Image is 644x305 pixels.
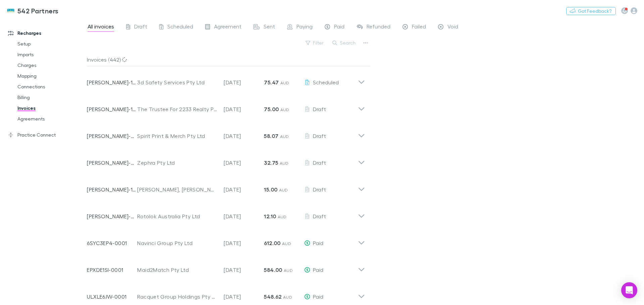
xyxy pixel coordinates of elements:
[11,71,91,81] a: Mapping
[3,3,63,19] a: 542 Partners
[302,39,328,47] button: Filter
[82,200,370,227] div: [PERSON_NAME]-0282Rotolok Australia Pty Ltd[DATE]12.10 AUDDraft
[313,293,323,300] span: Paid
[11,113,91,124] a: Agreements
[280,80,289,85] span: AUD
[1,130,91,140] a: Practice Connect
[137,159,217,167] div: Zephra Pty Ltd
[87,159,137,167] p: [PERSON_NAME]-0438
[313,186,326,193] span: Draft
[264,106,279,112] strong: 75.00
[264,79,279,86] strong: 75.47
[224,212,264,220] p: [DATE]
[11,39,91,49] a: Setup
[87,239,137,247] p: 6SYC3EP4-0001
[82,66,370,93] div: [PERSON_NAME]-11173d Safety Services Pty Ltd[DATE]75.47 AUDScheduled
[264,240,280,246] strong: 612.00
[297,23,313,32] span: Paying
[134,23,147,32] span: Draft
[313,213,326,219] span: Draft
[280,134,289,139] span: AUD
[87,185,137,194] p: [PERSON_NAME]-1008
[87,293,137,301] p: ULXLE6JW-0001
[280,107,289,112] span: AUD
[11,103,91,113] a: Invoices
[329,39,360,47] button: Search
[224,105,264,113] p: [DATE]
[82,120,370,147] div: [PERSON_NAME]-0905Spirit Print & Merch Pty Ltd[DATE]58.07 AUDDraft
[264,266,282,273] strong: 584.00
[224,293,264,301] p: [DATE]
[137,185,217,194] div: [PERSON_NAME], [PERSON_NAME]
[264,293,281,300] strong: 548.62
[224,78,264,86] p: [DATE]
[280,161,289,166] span: AUD
[367,23,390,32] span: Refunded
[137,239,217,247] div: Navinci Group Pty Ltd
[87,132,137,140] p: [PERSON_NAME]-0905
[313,159,326,166] span: Draft
[264,186,277,193] strong: 15.00
[7,7,15,15] img: 542 Partners's Logo
[82,227,370,254] div: 6SYC3EP4-0001Navinci Group Pty Ltd[DATE]612.00 AUDPaid
[621,282,637,298] div: Open Intercom Messenger
[87,105,137,113] p: [PERSON_NAME]-1114
[334,23,344,32] span: Paid
[137,212,217,220] div: Rotolok Australia Pty Ltd
[1,28,91,39] a: Recharges
[264,133,278,139] strong: 58.07
[11,49,91,60] a: Imports
[313,106,326,112] span: Draft
[82,93,370,120] div: [PERSON_NAME]-1114The Trustee For 2233 Realty Property Management Unit Trust[DATE]75.00 AUDDraft
[87,78,137,86] p: [PERSON_NAME]-1117
[224,159,264,167] p: [DATE]
[11,81,91,92] a: Connections
[447,23,458,32] span: Void
[137,132,217,140] div: Spirit Print & Merch Pty Ltd
[313,133,326,139] span: Draft
[137,266,217,274] div: Maid2Match Pty Ltd
[82,254,370,281] div: EPXDE1SI-0001Maid2Match Pty Ltd[DATE]584.00 AUDPaid
[282,241,291,246] span: AUD
[87,212,137,220] p: [PERSON_NAME]-0282
[214,23,241,32] span: Agreement
[87,266,137,274] p: EPXDE1SI-0001
[284,268,293,273] span: AUD
[88,23,114,32] span: All invoices
[224,239,264,247] p: [DATE]
[313,266,323,273] span: Paid
[264,213,276,220] strong: 12.10
[313,240,323,246] span: Paid
[264,23,275,32] span: Sent
[278,214,287,219] span: AUD
[82,173,370,200] div: [PERSON_NAME]-1008[PERSON_NAME], [PERSON_NAME][DATE]15.00 AUDDraft
[11,60,91,71] a: Charges
[264,159,278,166] strong: 32.75
[11,92,91,103] a: Billing
[566,7,616,15] button: Got Feedback?
[224,266,264,274] p: [DATE]
[283,295,292,300] span: AUD
[224,132,264,140] p: [DATE]
[313,79,339,85] span: Scheduled
[137,78,217,86] div: 3d Safety Services Pty Ltd
[17,7,59,15] h3: 542 Partners
[137,105,217,113] div: The Trustee For 2233 Realty Property Management Unit Trust
[167,23,193,32] span: Scheduled
[279,187,288,193] span: AUD
[82,147,370,173] div: [PERSON_NAME]-0438Zephra Pty Ltd[DATE]32.75 AUDDraft
[137,293,217,301] div: Racquet Group Holdings Pty Ltd
[412,23,426,32] span: Failed
[224,185,264,194] p: [DATE]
